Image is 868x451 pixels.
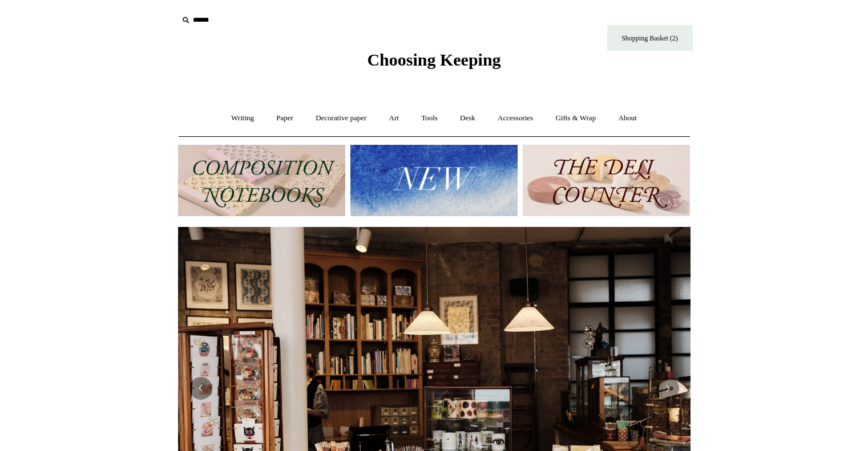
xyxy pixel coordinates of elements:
a: Choosing Keeping [367,59,500,67]
a: Accessories [487,103,543,133]
a: Decorative paper [305,103,377,133]
a: Gifts & Wrap [545,103,606,133]
a: Tools [411,103,448,133]
a: Art [379,103,409,133]
a: Shopping Basket (2) [607,25,693,51]
a: Writing [221,103,264,133]
a: Paper [266,103,304,133]
button: Next [656,377,679,400]
button: Previous [189,377,212,400]
a: Desk [450,103,486,133]
a: About [608,103,647,133]
img: New.jpg__PID:f73bdf93-380a-4a35-bcfe-7823039498e1 [350,145,518,216]
img: 202302 Composition ledgers.jpg__PID:69722ee6-fa44-49dd-a067-31375e5d54ec [178,145,345,216]
img: The Deli Counter [523,145,690,216]
span: Choosing Keeping [367,50,500,69]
